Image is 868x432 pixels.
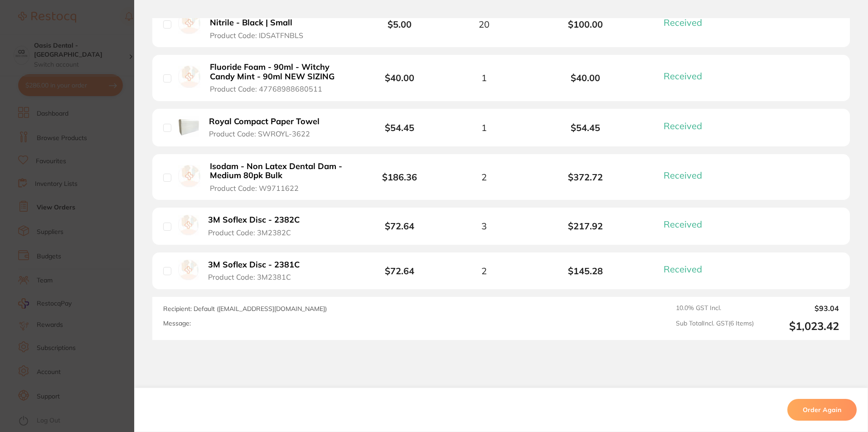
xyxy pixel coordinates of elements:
button: Order Again [787,399,857,421]
b: ATF [MEDICAL_DATA] Gloves - Nitrile - Black | Small [210,9,350,27]
button: Received [661,218,713,230]
span: Recipient: Default ( [EMAIL_ADDRESS][DOMAIN_NAME] ) [163,305,327,313]
b: 3M Soflex Disc - 2381C [208,260,300,270]
button: Received [661,70,713,82]
span: 3 [481,221,487,231]
b: $40.00 [535,73,636,83]
span: Product Code: 3M2382C [208,228,291,237]
img: ATF Dental Examination Gloves - Nitrile - Black | Small [178,12,200,34]
span: 20 [479,19,490,29]
span: Received [664,70,702,82]
button: 3M Soflex Disc - 2381C Product Code: 3M2381C [205,260,311,282]
b: 3M Soflex Disc - 2382C [208,215,300,225]
button: Isodam - Non Latex Dental Dam - Medium 80pk Bulk Product Code: W9711622 [207,161,353,193]
b: $72.64 [385,220,414,232]
img: 3M Soflex Disc - 2381C [178,260,199,280]
b: $40.00 [385,72,414,83]
b: $72.64 [385,265,414,277]
span: 1 [481,73,487,83]
b: $145.28 [535,266,636,276]
span: Product Code: W9711622 [210,184,299,192]
b: $5.00 [388,19,412,30]
span: Product Code: SWROYL-3622 [209,130,310,138]
img: Fluoride Foam - 90ml - Witchy Candy Mint - 90ml NEW SIZING [178,66,200,88]
span: Received [664,17,702,28]
button: Received [661,170,713,181]
img: Royal Compact Paper Towel [178,116,199,137]
span: Received [664,120,702,131]
span: Product Code: 47768988680511 [210,85,322,93]
span: Product Code: IDSATFNBLS [210,31,303,39]
output: $93.04 [761,304,839,312]
b: $54.45 [385,122,414,133]
button: Received [661,17,713,28]
b: Isodam - Non Latex Dental Dam - Medium 80pk Bulk [210,162,350,180]
span: 2 [481,266,487,276]
button: 3M Soflex Disc - 2382C Product Code: 3M2382C [205,215,311,237]
img: Isodam - Non Latex Dental Dam - Medium 80pk Bulk [178,165,200,187]
b: $186.36 [382,171,417,183]
b: $54.45 [535,122,636,133]
b: Fluoride Foam - 90ml - Witchy Candy Mint - 90ml NEW SIZING [210,63,350,81]
b: $372.72 [535,172,636,182]
button: Fluoride Foam - 90ml - Witchy Candy Mint - 90ml NEW SIZING Product Code: 47768988680511 [207,62,353,94]
button: Received [661,263,713,275]
span: 1 [481,122,487,133]
label: Message: [163,320,191,327]
span: Received [664,263,702,275]
button: Received [661,120,713,131]
span: Product Code: 3M2381C [208,273,291,281]
b: Royal Compact Paper Towel [209,117,320,126]
b: $100.00 [535,19,636,29]
span: 10.0 % GST Incl. [676,304,754,312]
span: Received [664,218,702,230]
button: ATF [MEDICAL_DATA] Gloves - Nitrile - Black | Small Product Code: IDSATFNBLS [207,8,353,40]
b: $217.92 [535,221,636,231]
span: Sub Total Incl. GST ( 6 Items) [676,320,754,333]
span: 2 [481,172,487,182]
span: Received [664,170,702,181]
output: $1,023.42 [761,320,839,333]
button: Royal Compact Paper Towel Product Code: SWROYL-3622 [206,116,330,139]
img: 3M Soflex Disc - 2382C [178,215,199,235]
